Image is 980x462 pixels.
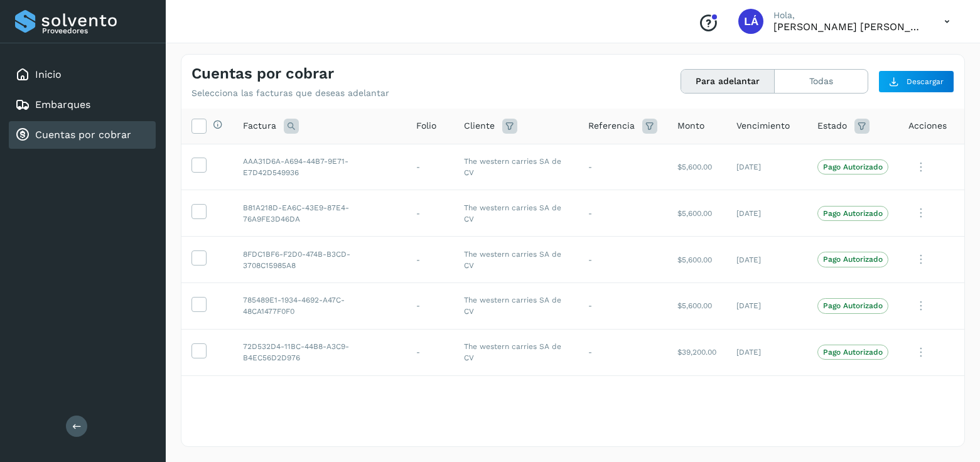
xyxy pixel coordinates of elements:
div: Embarques [9,91,156,119]
td: - [406,282,454,329]
td: - [406,144,454,190]
p: Pago Autorizado [823,301,883,310]
p: Hola, [773,10,924,21]
a: Embarques [35,99,90,110]
td: [DATE] [726,144,807,190]
td: [DATE] [726,190,807,237]
td: - [578,144,667,190]
p: Pago Autorizado [823,163,883,171]
td: - [578,237,667,283]
td: - [406,237,454,283]
td: [DATE] [726,237,807,283]
td: AAA31D6A-A694-44B7-9E71-E7D42D549936 [233,144,406,190]
span: Monto [677,119,704,132]
td: - [578,282,667,329]
td: $5,600.00 [667,282,726,329]
p: Luis Ángel Romero Gómez [773,21,924,33]
button: Descargar [878,70,954,93]
td: The western carries SA de CV [454,144,578,190]
p: Pago Autorizado [823,255,883,264]
button: Todas [775,70,868,93]
div: Cuentas por cobrar [9,121,156,149]
td: 785489E1-1934-4692-A47C-48CA1477F0F0 [233,282,406,329]
td: B81A218D-EA6C-43E9-87E4-76A9FE3D46DA [233,190,406,237]
span: Cliente [464,119,495,132]
td: $39,200.00 [667,329,726,375]
h4: Cuentas por cobrar [191,65,334,83]
td: - [406,329,454,375]
span: Acciones [908,119,947,132]
span: Vencimiento [736,119,790,132]
td: [DATE] [726,329,807,375]
td: $5,600.00 [667,144,726,190]
td: $5,600.00 [667,190,726,237]
td: [DATE] [726,282,807,329]
td: $5,600.00 [667,237,726,283]
td: 72D532D4-11BC-44B8-A3C9-B4EC56D2D976 [233,329,406,375]
span: Factura [243,119,276,132]
p: Proveedores [42,26,151,35]
span: Folio [416,119,436,132]
a: Inicio [35,68,62,80]
td: The western carries SA de CV [454,190,578,237]
a: Cuentas por cobrar [35,129,131,141]
p: Pago Autorizado [823,209,883,218]
td: The western carries SA de CV [454,329,578,375]
span: Referencia [588,119,635,132]
p: Pago Autorizado [823,348,883,357]
span: Estado [817,119,847,132]
td: 8FDC1BF6-F2D0-474B-B3CD-3708C15985A8 [233,237,406,283]
button: Para adelantar [681,70,775,93]
p: Selecciona las facturas que deseas adelantar [191,88,389,99]
div: Inicio [9,61,156,89]
td: The western carries SA de CV [454,282,578,329]
td: - [406,190,454,237]
span: Descargar [907,76,944,87]
td: - [578,329,667,375]
td: The western carries SA de CV [454,237,578,283]
td: - [578,190,667,237]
